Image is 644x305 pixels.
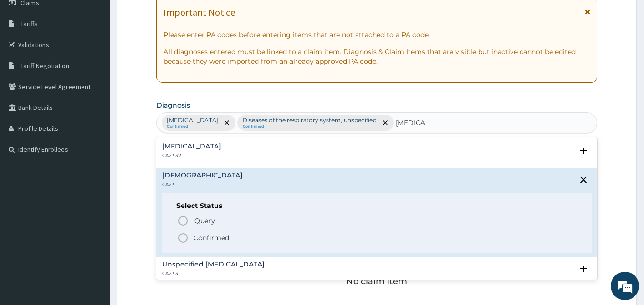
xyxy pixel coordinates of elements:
[164,47,591,66] p: All diagnoses entered must be linked to a claim item. Diagnosis & Claim Items that are visible bu...
[20,61,69,70] span: Tariff Negotiation
[177,232,189,244] i: status option filled
[5,204,182,237] textarea: Type your message and hit 'Enter'
[578,174,589,186] i: close select status
[20,20,38,28] span: Tariffs
[177,215,189,226] i: status option query
[162,270,265,277] p: CA23.3
[164,7,235,18] h1: Important Notice
[223,118,231,127] span: remove selection option
[156,5,179,28] div: Minimize live chat window
[243,124,377,129] small: Confirmed
[162,172,243,179] h4: [DEMOGRAPHIC_DATA]
[194,216,215,226] span: Query
[162,261,265,268] h4: Unspecified [MEDICAL_DATA]
[194,233,229,243] p: Confirmed
[381,118,389,127] span: remove selection option
[167,124,218,129] small: Confirmed
[162,152,221,159] p: CA23.32
[243,117,377,124] p: Diseases of the respiratory system, unspecified
[55,92,132,188] span: We're online!
[346,276,407,286] p: No claim item
[162,181,243,188] p: CA23
[578,263,589,275] i: open select status
[167,117,218,124] p: [MEDICAL_DATA]
[578,145,589,157] i: open select status
[18,48,39,71] img: d_794563401_company_1708531726252_794563401
[156,100,190,110] label: Diagnosis
[162,143,221,150] h4: [MEDICAL_DATA]
[50,53,160,66] div: Chat with us now
[176,202,578,209] h6: Select Status
[164,30,591,39] p: Please enter PA codes before entering items that are not attached to a PA code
